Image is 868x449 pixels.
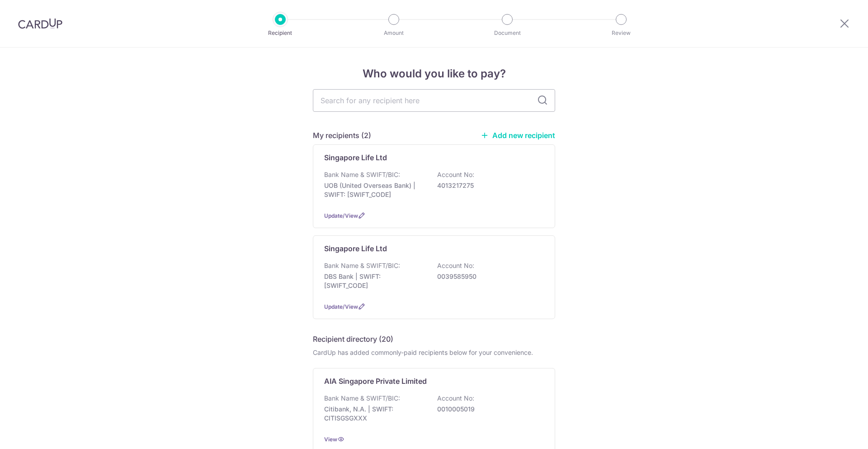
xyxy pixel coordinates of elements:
p: Amount [360,29,427,38]
p: 0010005019 [437,405,538,414]
p: Bank Name & SWIFT/BIC: [324,394,400,403]
p: AIA Singapore Private Limited [324,376,427,387]
h5: My recipients (2) [313,130,371,141]
p: Recipient [247,29,314,38]
a: Update/View [324,212,358,219]
a: View [324,436,337,443]
img: CardUp [18,18,62,29]
input: Search for any recipient here [313,89,555,112]
p: Citibank, N.A. | SWIFT: CITISGSGXXX [324,405,425,423]
iframe: Opens a widget where you can find more information [810,422,859,444]
h4: Who would you like to pay? [313,66,555,82]
p: Bank Name & SWIFT/BIC: [324,170,400,179]
a: Update/View [324,303,358,310]
p: Review [588,29,655,38]
p: 0039585950 [437,272,538,281]
p: Document [474,29,541,38]
p: Account No: [437,170,474,179]
a: Add new recipient [481,131,555,140]
p: Singapore Life Ltd [324,152,387,163]
h5: Recipient directory (20) [313,334,393,344]
p: 4013217275 [437,181,538,190]
p: UOB (United Overseas Bank) | SWIFT: [SWIFT_CODE] [324,181,425,199]
p: Singapore Life Ltd [324,243,387,254]
p: DBS Bank | SWIFT: [SWIFT_CODE] [324,272,425,290]
div: CardUp has added commonly-paid recipients below for your convenience. [313,348,555,357]
p: Bank Name & SWIFT/BIC: [324,261,400,270]
p: Account No: [437,261,474,270]
p: Account No: [437,394,474,403]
